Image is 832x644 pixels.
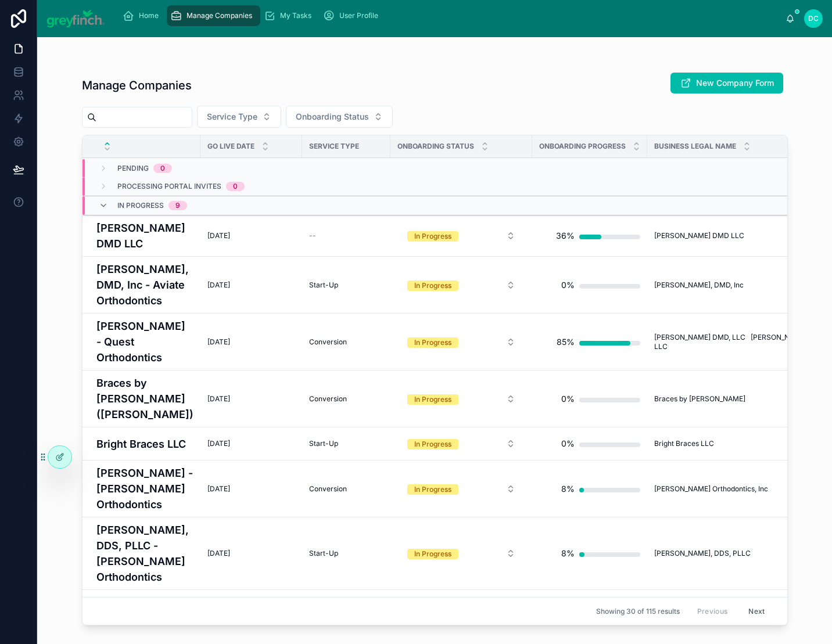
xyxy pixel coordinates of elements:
span: My Tasks [280,11,311,20]
span: [PERSON_NAME] DMD LLC [654,231,744,240]
button: Select Button [398,478,525,499]
span: [DATE] [207,231,230,240]
span: Onboarding Status [296,111,369,123]
a: [DATE] [207,484,295,494]
span: [DATE] [207,439,230,448]
span: In Progress [117,201,164,210]
a: 8% [539,542,640,565]
span: Go Live Date [207,142,254,151]
a: Start-Up [309,439,383,448]
span: DC [808,14,819,23]
a: [PERSON_NAME], DDS, PLLC - [PERSON_NAME] Orthodontics [96,522,193,585]
a: [DATE] [207,280,295,290]
a: 85% [539,330,640,354]
img: App logo [46,9,105,28]
div: In Progress [414,439,451,449]
a: [DATE] [207,231,295,240]
a: 0% [539,432,640,455]
span: Showing 30 of 115 results [596,607,680,616]
span: New Company Form [696,77,774,89]
a: [DATE] [207,337,295,347]
a: [PERSON_NAME] - Quest Orthodontics [96,318,193,365]
span: [PERSON_NAME] Orthodontics, Inc [654,484,768,494]
div: In Progress [414,231,451,242]
div: 8% [561,542,575,565]
span: [PERSON_NAME], DMD, Inc [654,280,744,290]
a: Home [119,5,167,26]
a: Braces by [PERSON_NAME] ([PERSON_NAME]) [96,375,193,422]
span: -- [309,231,316,240]
span: [DATE] [207,549,230,558]
span: Home [139,11,159,20]
a: Select Button [397,388,525,410]
a: 8% [539,477,640,501]
span: [DATE] [207,337,230,347]
a: Conversion [309,484,383,494]
div: 8% [561,477,575,501]
a: Conversion [309,337,383,347]
div: 0% [561,274,575,297]
a: [DATE] [207,394,295,404]
a: Start-Up [309,549,383,558]
div: 85% [557,330,575,354]
h4: [PERSON_NAME] DMD LLC [96,220,193,251]
button: Select Button [197,106,281,128]
a: User Profile [320,5,386,26]
a: [DATE] [207,549,295,558]
span: Service Type [309,142,359,151]
a: [DATE] [207,439,295,448]
a: Select Button [397,478,525,500]
div: In Progress [414,337,451,348]
a: Select Button [397,331,525,353]
span: [DATE] [207,484,230,494]
span: Conversion [309,337,347,347]
div: 0 [233,182,238,191]
a: [PERSON_NAME] - [PERSON_NAME] Orthodontics [96,465,193,512]
span: Braces by [PERSON_NAME] [654,394,745,404]
span: Onboarding Status [397,142,474,151]
a: Conversion [309,394,383,404]
a: 0% [539,274,640,297]
a: Select Button [397,433,525,455]
button: Next [740,602,773,620]
a: My Tasks [260,5,320,26]
span: User Profile [339,11,378,20]
div: 36% [556,224,575,247]
div: In Progress [414,394,451,405]
button: Select Button [398,433,525,454]
a: Manage Companies [167,5,260,26]
a: 0% [539,387,640,411]
a: -- [309,231,383,240]
a: Bright Braces LLC [96,436,193,452]
span: Bright Braces LLC [654,439,714,448]
a: [PERSON_NAME], DMD, Inc - Aviate Orthodontics [96,261,193,308]
span: Pending [117,164,149,173]
a: 36% [539,224,640,247]
div: In Progress [414,549,451,559]
div: scrollable content [114,3,786,28]
span: Manage Companies [187,11,252,20]
button: Select Button [398,388,525,409]
span: Start-Up [309,549,338,558]
a: Start-Up [309,280,383,290]
div: 0 [160,164,165,173]
a: Select Button [397,225,525,247]
span: Onboarding Progress [539,142,626,151]
span: Business Legal Name [654,142,736,151]
span: Conversion [309,394,347,404]
div: 0% [561,387,575,411]
div: In Progress [414,280,451,291]
button: Select Button [286,106,393,128]
div: 0% [561,432,575,455]
button: Select Button [398,275,525,296]
button: Select Button [398,543,525,564]
span: Processing Portal Invites [117,182,221,191]
button: Select Button [398,332,525,352]
button: Select Button [398,225,525,246]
